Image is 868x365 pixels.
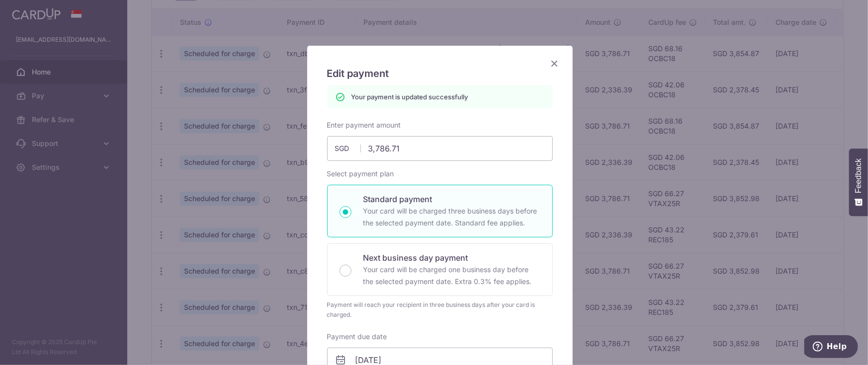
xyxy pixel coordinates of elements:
[327,120,401,130] label: Enter payment amount
[327,136,553,161] input: 0.00
[335,144,361,153] span: SGD
[327,169,394,179] label: Select payment plan
[363,193,540,205] p: Standard payment
[849,148,868,216] button: Feedback - Show survey
[327,332,387,342] label: Payment due date
[363,205,540,229] p: Your card will be charged three business days before the selected payment date. Standard fee appl...
[351,92,468,102] p: Your payment is updated successfully
[363,252,540,264] p: Next business day payment
[804,335,858,360] iframe: Opens a widget where you can find more information
[327,66,553,81] h5: Edit payment
[549,58,561,70] button: Close
[327,300,553,320] div: Payment will reach your recipient in three business days after your card is charged.
[363,264,540,288] p: Your card will be charged one business day before the selected payment date. Extra 0.3% fee applies.
[854,158,863,193] span: Feedback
